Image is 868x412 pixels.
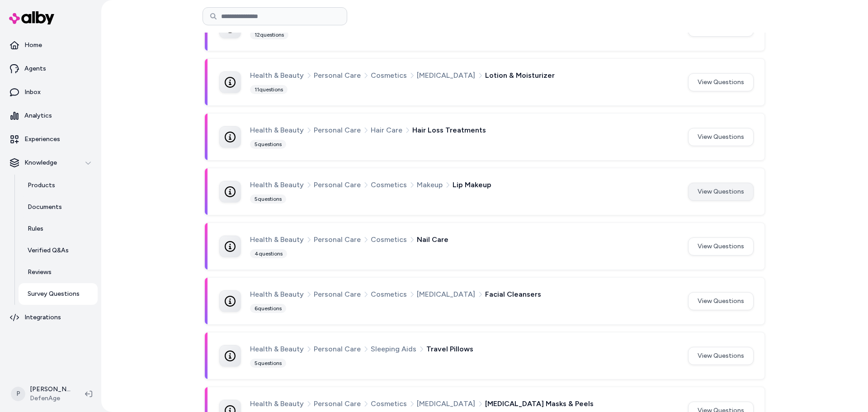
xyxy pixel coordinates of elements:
[19,218,98,240] a: Rules
[250,249,287,258] div: 4 questions
[24,111,52,120] p: Analytics
[28,224,43,233] p: Rules
[19,283,98,305] a: Survey Questions
[314,70,361,81] span: Personal Care
[688,73,754,91] button: View Questions
[24,313,61,322] p: Integrations
[314,234,361,246] span: Personal Care
[485,289,541,300] span: Facial Cleansers
[4,58,98,80] a: Agents
[688,347,754,365] button: View Questions
[371,289,407,300] span: Cosmetics
[412,124,486,136] span: Hair Loss Treatments
[250,30,288,39] div: 12 questions
[24,135,60,144] p: Experiences
[371,124,402,136] span: Hair Care
[417,70,475,81] span: [MEDICAL_DATA]
[485,398,594,410] span: [MEDICAL_DATA] Masks & Peels
[24,88,41,97] p: Inbox
[28,246,69,255] p: Verified Q&As
[314,124,361,136] span: Personal Care
[4,81,98,103] a: Inbox
[417,398,475,410] span: [MEDICAL_DATA]
[4,105,98,127] a: Analytics
[30,394,71,403] span: DefenAge
[5,379,78,408] button: P[PERSON_NAME]DefenAge
[314,179,361,191] span: Personal Care
[371,398,407,410] span: Cosmetics
[250,289,304,300] span: Health & Beauty
[19,196,98,218] a: Documents
[417,179,443,191] span: Makeup
[485,70,555,81] span: Lotion & Moisturizer
[688,183,754,201] button: View Questions
[417,289,475,300] span: [MEDICAL_DATA]
[19,240,98,261] a: Verified Q&As
[250,194,286,204] div: 5 questions
[24,64,46,73] p: Agents
[250,70,304,81] span: Health & Beauty
[371,234,407,246] span: Cosmetics
[9,11,54,24] img: alby Logo
[250,85,288,94] div: 11 questions
[19,261,98,283] a: Reviews
[688,237,754,256] button: View Questions
[250,179,304,191] span: Health & Beauty
[314,289,361,300] span: Personal Care
[24,41,42,50] p: Home
[4,307,98,328] a: Integrations
[11,387,25,401] span: P
[250,398,304,410] span: Health & Beauty
[371,70,407,81] span: Cosmetics
[30,385,71,394] p: [PERSON_NAME]
[24,158,57,167] p: Knowledge
[250,140,286,149] div: 5 questions
[4,128,98,150] a: Experiences
[250,234,304,246] span: Health & Beauty
[250,124,304,136] span: Health & Beauty
[417,234,448,246] span: Nail Care
[314,398,361,410] span: Personal Care
[19,175,98,196] a: Products
[28,289,80,298] p: Survey Questions
[314,343,361,355] span: Personal Care
[371,179,407,191] span: Cosmetics
[250,359,286,368] div: 5 questions
[28,268,52,277] p: Reviews
[371,343,416,355] span: Sleeping Aids
[250,343,304,355] span: Health & Beauty
[426,343,473,355] span: Travel Pillows
[28,181,55,190] p: Products
[4,34,98,56] a: Home
[453,179,491,191] span: Lip Makeup
[28,203,62,212] p: Documents
[4,152,98,174] button: Knowledge
[688,128,754,146] button: View Questions
[250,304,286,313] div: 6 questions
[688,292,754,310] button: View Questions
